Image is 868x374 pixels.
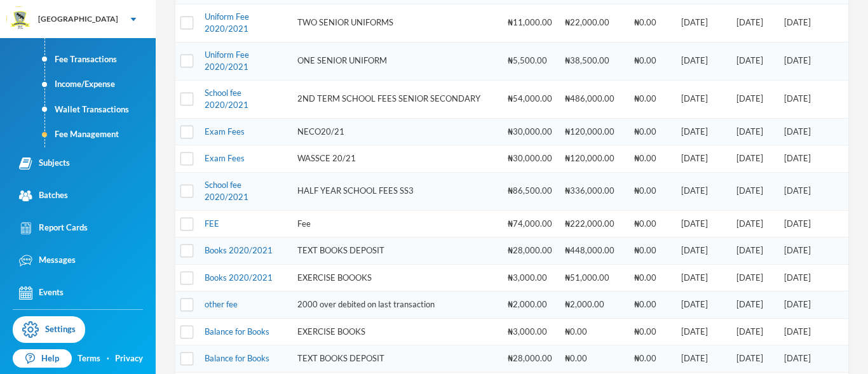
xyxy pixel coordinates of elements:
[45,72,156,97] a: Income/Expense
[675,172,730,210] td: [DATE]
[559,345,628,373] td: ₦0.00
[559,4,628,42] td: ₦22,000.00
[13,316,85,343] a: Settings
[628,172,675,210] td: ₦0.00
[559,145,628,173] td: ₦120,000.00
[675,210,730,237] td: [DATE]
[675,42,730,80] td: [DATE]
[291,42,501,80] td: ONE SENIOR UNIFORM
[675,237,730,265] td: [DATE]
[628,264,675,291] td: ₦0.00
[45,47,156,72] a: Fee Transactions
[205,245,273,255] a: Books 2020/2021
[559,318,628,345] td: ₦0.00
[675,80,730,118] td: [DATE]
[730,210,778,237] td: [DATE]
[628,210,675,237] td: ₦0.00
[778,4,848,42] td: [DATE]
[628,145,675,173] td: ₦0.00
[559,172,628,210] td: ₦336,000.00
[19,157,70,170] div: Subjects
[778,237,848,265] td: [DATE]
[291,291,501,319] td: 2000 over debited on last transaction
[291,237,501,265] td: TEXT BOOKS DEPOSIT
[205,272,273,283] a: Books 2020/2021
[628,345,675,373] td: ₦0.00
[19,222,88,235] div: Report Cards
[675,318,730,345] td: [DATE]
[38,13,118,25] div: [GEOGRAPHIC_DATA]
[675,264,730,291] td: [DATE]
[628,318,675,345] td: ₦0.00
[628,237,675,265] td: ₦0.00
[778,42,848,80] td: [DATE]
[19,254,76,267] div: Messages
[778,291,848,319] td: [DATE]
[730,237,778,265] td: [DATE]
[675,118,730,145] td: [DATE]
[291,80,501,118] td: 2ND TERM SCHOOL FEES SENIOR SECONDARY
[730,118,778,145] td: [DATE]
[291,318,501,345] td: EXERCISE BOOKS
[205,88,248,110] a: School fee 2020/2021
[628,118,675,145] td: ₦0.00
[291,145,501,173] td: WASSCE 20/21
[205,218,219,229] a: FEE
[19,189,68,203] div: Batches
[13,349,72,368] a: Help
[501,4,559,42] td: ₦11,000.00
[501,264,559,291] td: ₦3,000.00
[778,172,848,210] td: [DATE]
[501,345,559,373] td: ₦28,000.00
[19,286,64,300] div: Events
[675,4,730,42] td: [DATE]
[501,145,559,173] td: ₦30,000.00
[628,291,675,319] td: ₦0.00
[628,4,675,42] td: ₦0.00
[778,264,848,291] td: [DATE]
[730,42,778,80] td: [DATE]
[501,80,559,118] td: ₦54,000.00
[205,50,249,72] a: Uniform Fee 2020/2021
[501,291,559,319] td: ₦2,000.00
[291,345,501,373] td: TEXT BOOKS DEPOSIT
[501,42,559,80] td: ₦5,500.00
[675,291,730,319] td: [DATE]
[205,126,245,137] a: Exam Fees
[730,318,778,345] td: [DATE]
[730,291,778,319] td: [DATE]
[778,80,848,118] td: [DATE]
[778,345,848,373] td: [DATE]
[559,291,628,319] td: ₦2,000.00
[205,180,248,203] a: School fee 2020/2021
[675,145,730,173] td: [DATE]
[778,318,848,345] td: [DATE]
[559,237,628,265] td: ₦448,000.00
[45,97,156,123] a: Wallet Transactions
[291,264,501,291] td: EXERCISE BOOOKS
[559,210,628,237] td: ₦222,000.00
[730,4,778,42] td: [DATE]
[291,210,501,237] td: Fee
[501,118,559,145] td: ₦30,000.00
[559,118,628,145] td: ₦120,000.00
[501,172,559,210] td: ₦86,500.00
[778,145,848,173] td: [DATE]
[291,172,501,210] td: HALF YEAR SCHOOL FEES SS3
[501,210,559,237] td: ₦74,000.00
[730,345,778,373] td: [DATE]
[78,352,100,365] a: Terms
[205,299,238,309] a: other fee
[778,118,848,145] td: [DATE]
[675,345,730,373] td: [DATE]
[628,80,675,118] td: ₦0.00
[730,145,778,173] td: [DATE]
[205,11,249,34] a: Uniform Fee 2020/2021
[559,264,628,291] td: ₦51,000.00
[778,210,848,237] td: [DATE]
[501,237,559,265] td: ₦28,000.00
[291,118,501,145] td: NECO20/21
[628,42,675,80] td: ₦0.00
[115,352,143,365] a: Privacy
[730,80,778,118] td: [DATE]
